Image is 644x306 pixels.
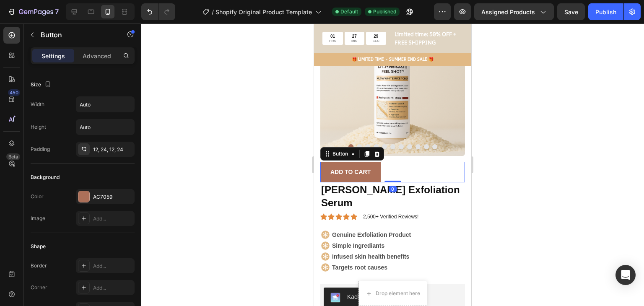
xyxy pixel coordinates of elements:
div: Undo/Redo [141,3,175,20]
div: Shape [31,243,46,250]
p: Advanced [83,52,111,60]
div: Width [31,101,44,108]
div: Corner [31,284,47,291]
div: Image [31,215,45,222]
button: Publish [588,3,623,20]
div: AC7059 [93,193,132,201]
input: Auto [76,97,134,112]
span: Published [373,8,396,16]
span: Save [564,8,578,16]
div: Color [31,193,44,200]
button: Save [557,3,585,20]
img: KachingBundles.png [16,269,26,279]
span: Shopify Original Product Template [216,8,312,16]
div: 450 [8,89,20,96]
div: Size [31,79,53,91]
div: Height [31,123,46,131]
div: Beta [6,153,20,160]
div: Padding [31,145,50,153]
div: Publish [595,8,616,16]
div: Background [31,174,60,181]
div: Add... [93,262,132,270]
div: Add... [93,215,132,223]
div: Open Intercom Messenger [615,265,636,285]
span: Assigned Products [481,8,535,16]
p: 7 [55,7,59,17]
button: 7 [3,3,62,20]
div: 12, 24, 12, 24 [93,146,132,153]
div: Kaching Bundles [33,269,77,278]
div: Add... [93,284,132,292]
span: Default [340,8,358,16]
iframe: Design area [314,23,471,306]
button: Assigned Products [474,3,554,20]
div: Border [31,262,47,270]
p: Button [41,30,112,40]
p: Settings [42,52,65,60]
span: / [212,8,214,16]
button: Kaching Bundles [10,264,84,284]
input: Auto [76,119,134,135]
